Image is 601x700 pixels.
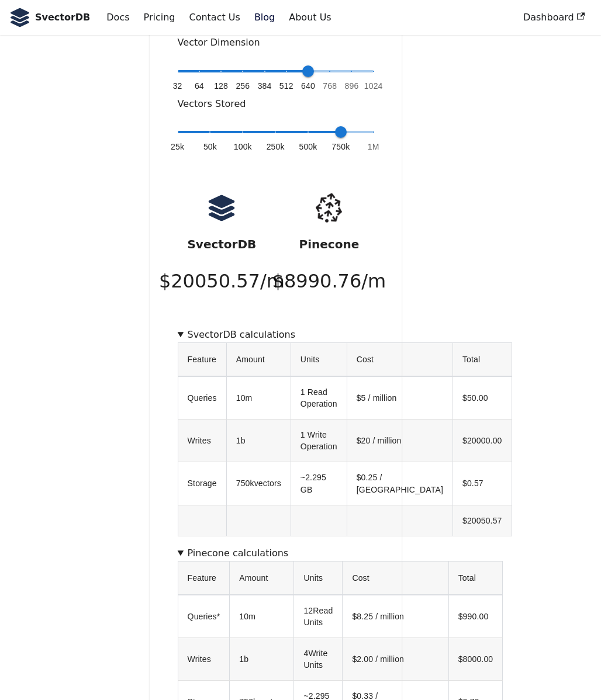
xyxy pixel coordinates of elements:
[178,376,226,420] td: Queries
[343,637,448,680] td: $2.00 / million
[207,193,236,223] img: logo.svg
[9,8,90,27] a: SvectorDB LogoSvectorDB
[230,561,294,595] th: Amount
[453,420,512,462] td: $ 20000.00
[291,420,347,462] td: 1 Write Operation
[226,376,291,420] td: 10m
[448,595,503,638] td: $ 990.00
[282,8,338,27] a: About Us
[230,595,294,638] td: 10m
[267,141,285,153] span: 250k
[234,141,252,153] span: 100k
[294,637,343,680] td: 4 Write Units
[226,420,291,462] td: 1b
[299,141,317,153] span: 500k
[323,80,337,92] span: 768
[279,80,293,92] span: 512
[516,8,592,27] a: Dashboard
[347,343,453,377] th: Cost
[182,8,247,27] a: Contact Us
[331,141,350,153] span: 750k
[9,8,30,27] img: SvectorDB Logo
[35,10,90,25] b: SvectorDB
[214,80,228,92] span: 128
[171,141,184,153] span: 25k
[178,561,230,595] th: Feature
[291,462,347,505] td: ~ 2.295 GB
[343,595,448,638] td: $8.25 / million
[347,420,453,462] td: $20 / million
[343,561,448,595] th: Cost
[272,266,386,297] p: $ 8990.76 /m
[448,561,503,595] th: Total
[137,8,182,27] a: Pricing
[448,637,503,680] td: $ 8000.00
[178,327,374,342] summary: SvectorDB calculations
[453,462,512,505] td: $ 0.57
[294,595,343,638] td: 12 Read Units
[453,376,512,420] td: $ 50.00
[226,462,291,505] td: 750k vectors
[453,505,512,536] td: $ 20050.57
[294,561,343,595] th: Units
[173,80,182,92] span: 32
[291,343,347,377] th: Units
[203,141,217,153] span: 50k
[345,80,359,92] span: 896
[99,8,136,27] a: Docs
[368,141,379,153] span: 1M
[299,237,360,251] strong: Pinecone
[347,462,453,505] td: $0.25 / [GEOGRAPHIC_DATA]
[307,186,351,230] img: pinecone.png
[291,376,347,420] td: 1 Read Operation
[178,462,226,505] td: Storage
[178,546,374,561] summary: Pinecone calculations
[301,80,315,92] span: 640
[178,343,226,377] th: Feature
[187,237,256,251] strong: SvectorDB
[178,420,226,462] td: Writes
[226,343,291,377] th: Amount
[195,80,204,92] span: 64
[453,343,512,377] th: Total
[178,96,374,112] p: Vectors Stored
[236,80,250,92] span: 256
[178,637,230,680] td: Writes
[159,266,285,297] p: $ 20050.57 /m
[347,376,453,420] td: $5 / million
[178,35,374,50] p: Vector Dimension
[247,8,282,27] a: Blog
[178,595,230,638] td: Queries*
[258,80,272,92] span: 384
[230,637,294,680] td: 1b
[364,80,383,92] span: 1024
